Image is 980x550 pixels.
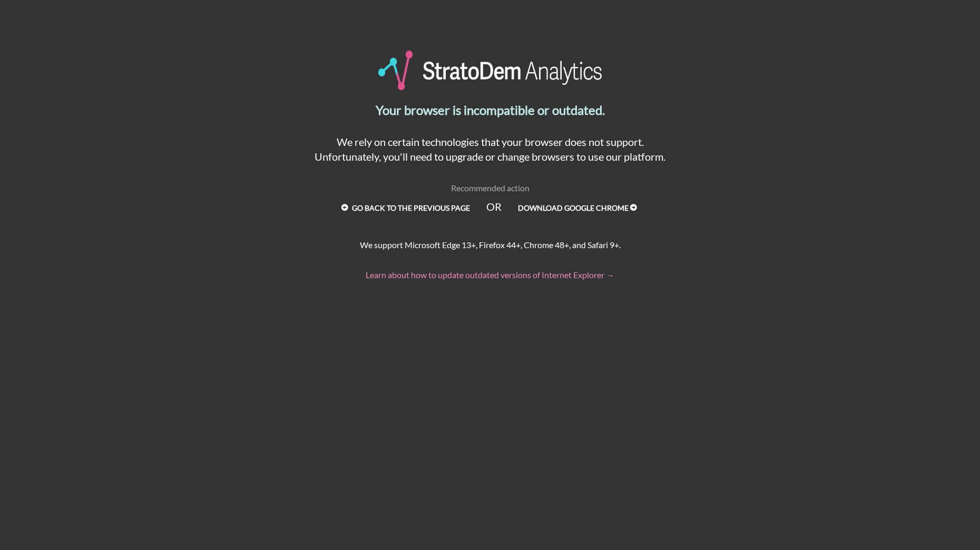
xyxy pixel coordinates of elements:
[352,203,470,212] strong: Go back to the previous page
[376,102,605,117] strong: Your browser is incompatible or outdated.
[360,240,621,250] span: We support Microsoft Edge 13+, Firefox 44+, Chrome 48+, and Safari 9+.
[378,51,602,90] img: StratoDem Analytics
[451,183,530,193] span: Recommended action
[366,270,614,280] a: Learn about how to update outdated versions of Internet Explorer →
[518,203,629,212] strong: Download Google Chrome
[502,200,655,217] a: Download Google Chrome
[326,200,486,217] a: Go back to the previous page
